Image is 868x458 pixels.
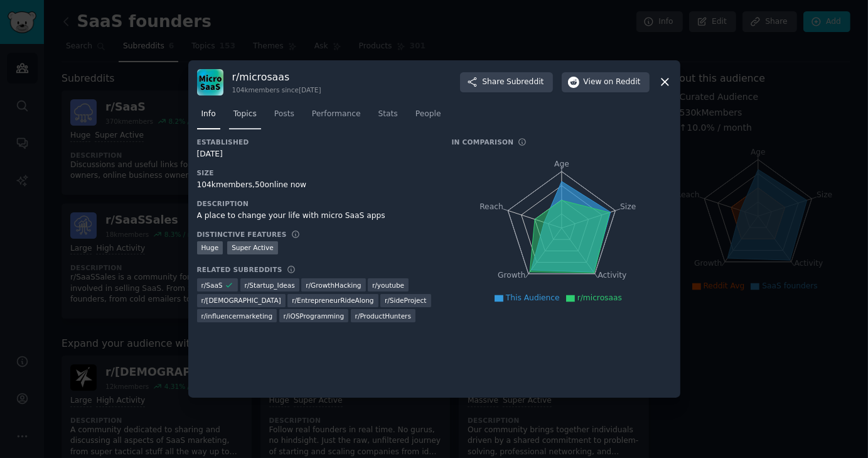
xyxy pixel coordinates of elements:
tspan: Size [620,202,636,210]
a: People [411,104,446,130]
a: Performance [308,104,365,130]
h3: Size [197,168,434,177]
div: Huge [197,241,223,254]
h3: Description [197,199,434,208]
span: r/ EntrepreneurRideAlong [292,296,373,305]
span: r/ GrowthHacking [306,281,361,290]
a: Stats [374,104,402,130]
span: Subreddit [506,77,544,88]
span: r/ [DEMOGRAPHIC_DATA] [201,296,281,305]
span: Topics [233,109,257,120]
h3: r/ microsaas [232,70,321,84]
span: r/ SaaS [201,281,223,290]
h3: In Comparison [452,138,514,146]
img: microsaas [197,69,223,95]
div: 104k members, 50 online now [197,180,434,191]
span: View [584,77,641,88]
tspan: Reach [480,202,503,210]
span: Info [201,109,216,120]
span: r/microsaas [577,293,622,302]
span: r/ SideProject [385,296,427,305]
button: Viewon Reddit [562,72,650,92]
span: r/ iOSProgramming [284,312,344,320]
span: r/ Startup_Ideas [245,281,295,290]
span: People [415,109,441,120]
a: Posts [270,104,299,130]
div: A place to change your life with micro SaaS apps [197,210,434,222]
div: Super Active [227,241,278,254]
span: Performance [312,109,361,120]
tspan: Growth [498,271,525,280]
span: on Reddit [604,77,640,88]
h3: Related Subreddits [197,265,282,274]
button: ShareSubreddit [460,72,552,92]
a: Topics [229,104,261,130]
span: r/ influencermarketing [201,312,273,320]
a: Info [197,104,220,130]
div: [DATE] [197,149,434,160]
span: This Audience [506,293,560,302]
tspan: Age [554,160,569,168]
span: Posts [274,109,294,120]
h3: Established [197,138,434,146]
span: Stats [378,109,398,120]
h3: Distinctive Features [197,230,287,239]
span: r/ ProductHunters [355,312,411,320]
span: r/ youtube [372,281,404,290]
tspan: Activity [597,271,626,280]
div: 104k members since [DATE] [232,85,321,94]
span: Share [482,77,544,88]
